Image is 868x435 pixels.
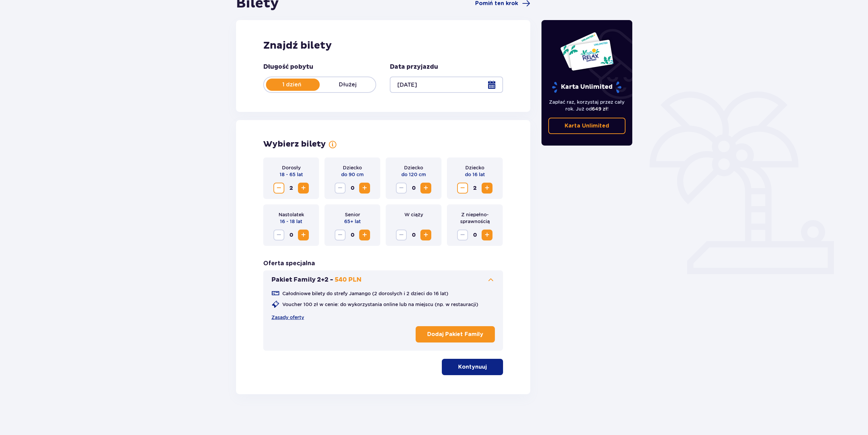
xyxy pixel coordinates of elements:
p: Dłużej [320,81,375,88]
p: Pakiet Family 2+2 - [271,276,333,284]
span: 0 [286,230,297,240]
span: 649 zł [592,106,607,112]
p: Wybierz bilety [263,139,326,149]
p: 1 dzień [264,81,320,88]
p: 540 PLN [335,276,362,284]
a: Zasady oferty [271,314,304,321]
p: Karta Unlimited [551,81,622,93]
button: Increase [359,183,370,194]
p: Całodniowe bilety do strefy Jamango (2 dorosłych i 2 dzieci do 16 lat) [282,290,448,297]
p: W ciąży [404,211,423,218]
p: 16 - 18 lat [280,218,302,225]
p: Dziecko [465,164,484,171]
span: 0 [408,183,419,194]
p: Z niepełno­sprawnością [452,211,497,225]
button: Decrease [335,230,346,240]
p: Kontynuuj [458,363,487,371]
button: Increase [420,183,431,194]
span: 2 [469,183,480,194]
p: do 120 cm [401,171,426,178]
button: Decrease [273,183,284,194]
button: Kontynuuj [442,359,503,375]
p: Dziecko [404,164,423,171]
button: Increase [298,230,309,240]
p: Długość pobytu [263,63,313,71]
h2: Znajdź bilety [263,39,503,52]
button: Decrease [396,183,407,194]
p: Dodaj Pakiet Family [427,331,483,338]
p: Dziecko [343,164,362,171]
p: 18 - 65 lat [280,171,303,178]
span: 0 [347,183,358,194]
p: do 16 lat [465,171,485,178]
button: Decrease [457,230,468,240]
p: Zapłać raz, korzystaj przez cały rok. Już od ! [548,99,626,112]
button: Decrease [335,183,346,194]
span: 2 [286,183,297,194]
span: 0 [469,230,480,240]
p: 65+ lat [344,218,361,225]
button: Increase [359,230,370,240]
p: do 90 cm [341,171,364,178]
p: Data przyjazdu [390,63,438,71]
button: Increase [482,183,493,194]
p: Dorosły [282,164,301,171]
span: 0 [408,230,419,240]
button: Increase [420,230,431,240]
p: Senior [345,211,360,218]
span: 0 [347,230,358,240]
button: Increase [482,230,493,240]
button: Decrease [396,230,407,240]
button: Dodaj Pakiet Family [416,326,495,342]
p: Voucher 100 zł w cenie: do wykorzystania online lub na miejscu (np. w restauracji) [282,301,478,308]
p: Nastolatek [279,211,304,218]
button: Decrease [273,230,284,240]
p: Karta Unlimited [565,122,609,130]
button: Increase [298,183,309,194]
a: Karta Unlimited [548,118,626,134]
button: Pakiet Family 2+2 -540 PLN [271,276,495,284]
button: Decrease [457,183,468,194]
p: Oferta specjalna [263,260,315,268]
